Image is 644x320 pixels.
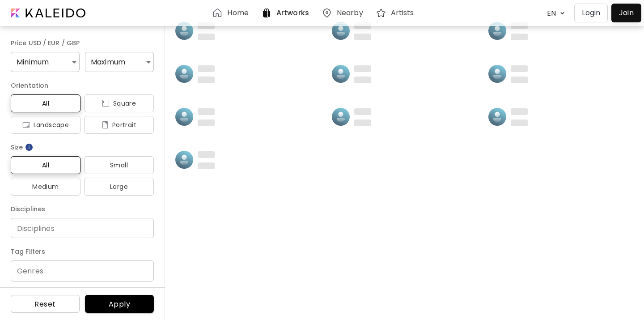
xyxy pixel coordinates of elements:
h6: Home [227,9,248,17]
h6: Artists [391,9,414,17]
span: Portrait [91,119,147,130]
button: iconPortrait [84,116,154,134]
div: Maximum [85,52,154,72]
button: Reset [11,295,80,313]
h6: Nearby [337,9,363,17]
img: arrow down [558,9,567,17]
button: Medium [11,178,80,196]
button: All [11,94,80,112]
p: Login [582,8,600,18]
span: Reset [18,299,72,309]
img: icon [102,121,109,128]
a: Home [212,8,252,18]
button: Large [84,178,154,196]
span: Small [91,160,147,171]
img: icon [22,121,30,128]
a: Login [574,4,611,22]
span: Medium [18,181,73,192]
h6: Size [11,142,154,153]
button: iconSquare [84,94,154,112]
button: Login [574,4,608,22]
span: Apply [92,299,147,309]
span: Square [91,98,147,109]
button: iconLandscape [11,116,80,134]
a: Artists [376,8,418,18]
a: Nearby [322,8,367,18]
img: info [25,143,34,152]
span: Landscape [18,119,73,130]
div: Minimum [11,52,80,72]
button: All [11,156,80,174]
h6: Orientation [11,80,154,91]
img: icon [102,100,110,107]
a: Artworks [261,8,313,18]
div: EN [542,5,558,21]
button: Small [84,156,154,174]
span: All [18,98,73,109]
h6: Disciplines [11,204,154,214]
h6: Tag Filters [11,246,154,257]
h6: Artworks [276,9,309,17]
a: Join [611,4,641,22]
span: Large [91,181,147,192]
h6: Price USD / EUR / GBP [11,38,154,48]
button: Apply [85,295,154,313]
span: All [18,160,73,171]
